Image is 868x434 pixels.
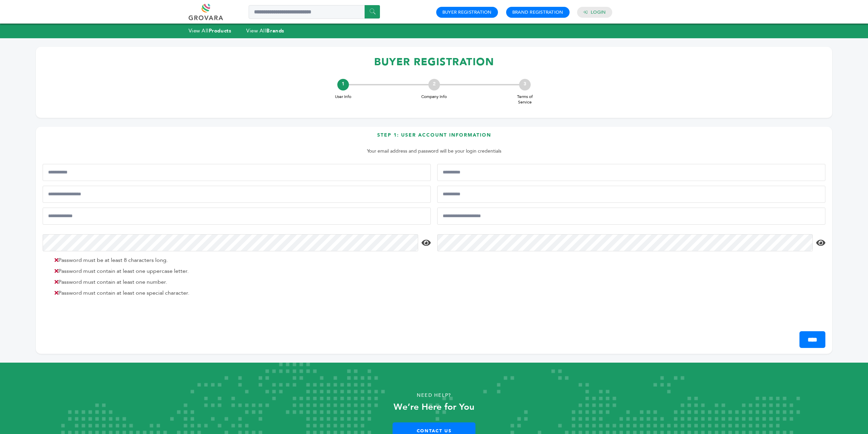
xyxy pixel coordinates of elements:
h1: BUYER REGISTRATION [43,52,825,72]
input: Confirm Password* [437,234,813,251]
span: User Info [329,94,357,100]
div: 2 [428,79,440,90]
input: Email Address* [43,208,431,225]
a: Buyer Registration [442,9,492,15]
input: Job Title* [437,186,825,203]
strong: We’re Here for You [394,401,474,413]
iframe: reCAPTCHA [43,305,146,331]
a: View AllProducts [189,27,232,34]
div: 1 [337,79,349,90]
input: Last Name* [437,164,825,181]
input: Confirm Email Address* [437,208,825,225]
li: Password must contain at least one special character. [51,289,429,297]
input: Password* [43,234,418,251]
a: View AllBrands [246,27,284,34]
strong: Products [209,27,231,34]
strong: Brands [266,27,284,34]
input: Mobile Phone Number [43,186,431,203]
a: Login [591,9,606,15]
li: Password must contain at least one uppercase letter. [51,267,429,275]
li: Password must be at least 8 characters long. [51,256,429,264]
h3: Step 1: User Account Information [43,132,825,144]
div: 3 [519,79,531,90]
input: First Name* [43,164,431,181]
p: Your email address and password will be your login credentials [46,147,822,155]
input: Search a product or brand... [249,5,380,19]
a: Brand Registration [512,9,563,15]
li: Password must contain at least one number. [51,278,429,286]
p: Need Help? [43,390,825,401]
span: Company Info [421,94,448,100]
span: Terms of Service [511,94,539,106]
